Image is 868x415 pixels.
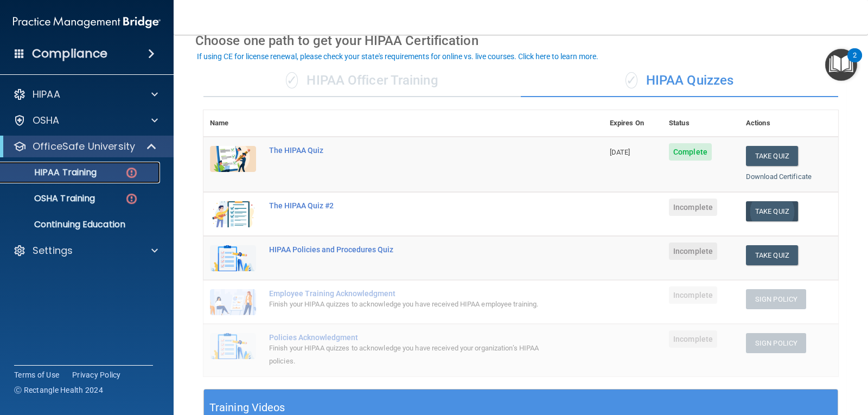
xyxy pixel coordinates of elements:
div: The HIPAA Quiz [269,146,549,155]
div: HIPAA Quizzes [521,65,838,97]
div: 2 [853,55,857,69]
button: Sign Policy [746,289,806,309]
div: HIPAA Officer Training [203,65,521,97]
span: Complete [669,143,712,161]
th: Actions [739,110,838,137]
div: Finish your HIPAA quizzes to acknowledge you have received HIPAA employee training. [269,298,549,311]
div: Finish your HIPAA quizzes to acknowledge you have received your organization’s HIPAA policies. [269,342,549,368]
div: HIPAA Policies and Procedures Quiz [269,245,549,254]
button: Take Quiz [746,146,798,166]
p: Continuing Education [7,219,155,230]
div: If using CE for license renewal, please check your state's requirements for online vs. live cours... [197,53,598,60]
span: ✓ [626,72,637,88]
h4: Compliance [32,46,107,61]
p: OfficeSafe University [33,140,135,153]
p: HIPAA Training [7,167,97,178]
div: The HIPAA Quiz #2 [269,201,549,210]
button: Take Quiz [746,201,798,221]
p: Settings [33,244,73,257]
img: danger-circle.6113f641.png [125,166,138,180]
p: OSHA [33,114,60,127]
th: Status [662,110,739,137]
span: [DATE] [610,148,630,156]
p: OSHA Training [7,193,95,204]
div: Employee Training Acknowledgment [269,289,549,298]
span: Incomplete [669,330,717,348]
span: Incomplete [669,199,717,216]
a: Settings [13,244,158,257]
span: Ⓒ Rectangle Health 2024 [14,385,103,395]
a: OSHA [13,114,158,127]
a: OfficeSafe University [13,140,157,153]
span: ✓ [286,72,298,88]
p: HIPAA [33,88,60,101]
img: danger-circle.6113f641.png [125,192,138,206]
button: Open Resource Center, 2 new notifications [825,49,857,81]
a: Terms of Use [14,369,59,380]
span: Incomplete [669,242,717,260]
span: Incomplete [669,286,717,304]
div: Choose one path to get your HIPAA Certification [195,25,846,56]
a: HIPAA [13,88,158,101]
th: Expires On [603,110,662,137]
a: Privacy Policy [72,369,121,380]
button: If using CE for license renewal, please check your state's requirements for online vs. live cours... [195,51,600,62]
button: Sign Policy [746,333,806,353]
iframe: Drift Widget Chat Controller [814,340,855,381]
th: Name [203,110,263,137]
button: Take Quiz [746,245,798,265]
div: Policies Acknowledgment [269,333,549,342]
a: Download Certificate [746,173,812,181]
img: PMB logo [13,11,161,33]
